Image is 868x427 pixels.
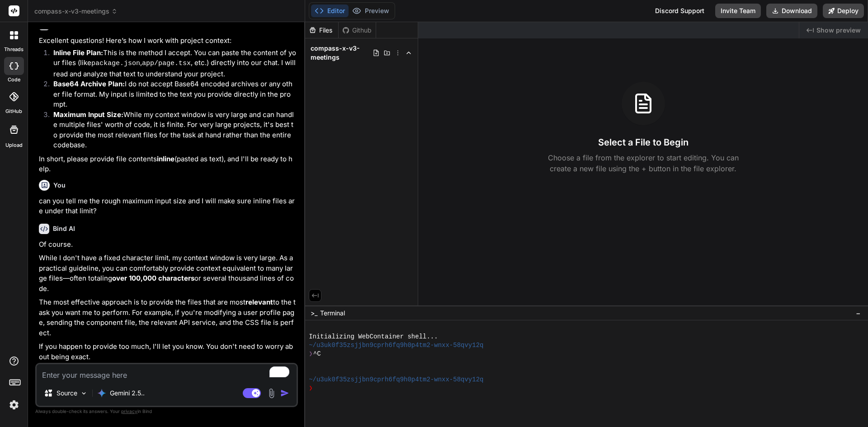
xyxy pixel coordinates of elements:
span: − [856,309,861,318]
h6: Bind AI [53,224,75,233]
p: Gemini 2.5.. [110,389,145,398]
label: Upload [5,141,23,149]
span: ❯ [309,384,313,393]
button: Editor [311,5,349,17]
span: compass-x-v3-meetings [34,7,118,16]
span: compass-x-v3-meetings [311,44,373,62]
img: Gemini 2.5 Pro [97,389,106,398]
span: Terminal [320,309,345,318]
textarea: To enrich screen reader interactions, please activate Accessibility in Grammarly extension settings [37,364,297,380]
label: code [8,76,20,84]
strong: inline [157,155,175,163]
p: Excellent questions! Here’s how I work with project context: [39,36,296,46]
p: In short, please provide file contents (pasted as text), and I'll be ready to help. [39,154,296,174]
code: package.json [91,60,140,67]
span: >_ [311,309,317,318]
p: This is the method I accept. You can paste the content of your files (like , , etc.) directly int... [53,48,296,80]
button: Invite Team [715,4,761,18]
strong: relevant [245,298,273,306]
strong: Base64 Archive Plan: [53,80,125,88]
h3: Select a File to Begin [598,136,689,149]
span: privacy [121,408,137,414]
span: ~/u3uk0f35zsjjbn9cprh6fq9h0p4tm2-wnxx-58qvy12q [309,341,483,350]
img: Pick Models [80,389,88,397]
p: If you happen to provide too much, I'll let you know. You don't need to worry about being exact. [39,342,296,362]
span: ❯ [309,350,313,358]
div: Files [305,26,338,35]
p: I do not accept Base64 encoded archives or any other file format. My input is limited to the text... [53,79,296,110]
p: Choose a file from the explorer to start editing. You can create a new file using the + button in... [542,152,745,174]
label: threads [4,46,24,53]
button: Preview [349,5,393,17]
span: Initializing WebContainer shell... [309,333,438,341]
label: GitHub [5,108,22,115]
button: − [854,306,863,320]
p: Always double-check its answers. Your in Bind [35,407,298,416]
img: attachment [266,388,277,399]
p: can you tell me the rough maximum input size and I will make sure inline files are under that limit? [39,196,296,216]
p: While my context window is very large and can handle multiple files' worth of code, it is finite.... [53,110,296,150]
p: While I don't have a fixed character limit, my context window is very large. As a practical guide... [39,253,296,294]
p: Source [57,389,77,398]
p: Of course. [39,239,296,250]
img: icon [280,389,289,398]
span: ~/u3uk0f35zsjjbn9cprh6fq9h0p4tm2-wnxx-58qvy12q [309,375,483,384]
p: The most effective approach is to provide the files that are most to the task you want me to perf... [39,297,296,338]
strong: Maximum Input Size: [53,110,123,119]
div: Github [339,26,376,35]
button: Download [766,4,817,18]
code: app/page.tsx [142,60,191,67]
button: Deploy [823,4,864,18]
img: settings [6,397,22,413]
strong: Inline File Plan: [53,48,103,57]
strong: over 100,000 characters [112,274,194,282]
span: ^C [313,350,321,358]
h6: You [53,181,66,190]
span: Show preview [816,26,861,35]
div: Discord Support [650,4,710,18]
